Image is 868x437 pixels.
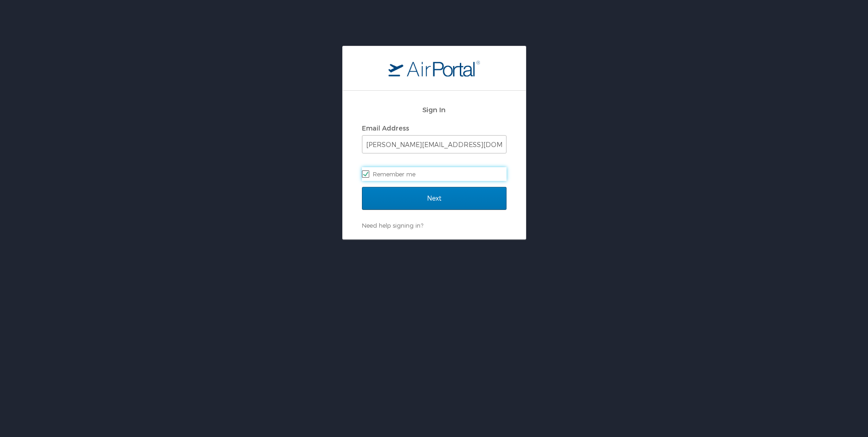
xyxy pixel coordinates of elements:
input: Next [362,187,507,210]
label: Remember me [362,167,507,181]
img: logo [388,60,480,76]
h2: Sign In [362,104,507,115]
label: Email Address [362,124,409,132]
a: Need help signing in? [362,222,423,229]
